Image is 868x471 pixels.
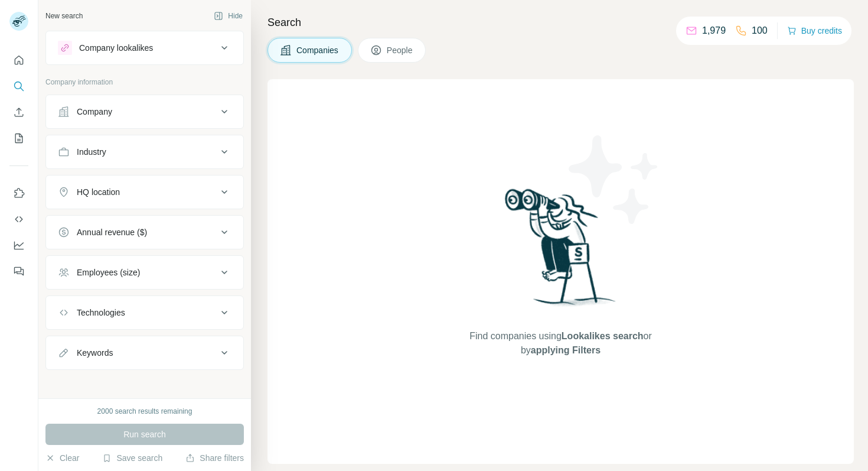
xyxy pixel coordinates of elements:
[9,183,28,204] button: Use Surfe on LinkedIn
[77,307,125,319] div: Technologies
[562,331,644,341] span: Lookalikes search
[45,11,83,21] div: New search
[46,178,243,206] button: HQ location
[45,452,79,464] button: Clear
[466,329,655,358] span: Find companies using or by
[46,138,243,166] button: Industry
[97,406,192,417] div: 2000 search results remaining
[46,258,243,287] button: Employees (size)
[205,7,251,25] button: Hide
[77,226,147,238] div: Annual revenue ($)
[185,452,244,464] button: Share filters
[46,34,243,62] button: Company lookalikes
[500,186,622,317] img: Surfe Illustration - Woman searching with binoculars
[77,106,112,118] div: Company
[531,345,601,355] span: applying Filters
[77,186,120,198] div: HQ location
[702,24,726,38] p: 1,979
[102,452,162,464] button: Save search
[46,339,243,367] button: Keywords
[267,14,854,31] h4: Search
[752,24,768,38] p: 100
[9,76,28,97] button: Search
[79,42,153,54] div: Company lookalikes
[9,261,28,282] button: Feedback
[46,218,243,246] button: Annual revenue ($)
[46,98,243,126] button: Company
[45,77,244,87] p: Company information
[296,44,340,56] span: Companies
[9,102,28,123] button: Enrich CSV
[9,235,28,256] button: Dashboard
[77,146,106,158] div: Industry
[561,126,667,233] img: Surfe Illustration - Stars
[46,298,243,327] button: Technologies
[77,267,140,278] div: Employees (size)
[387,44,414,56] span: People
[9,50,28,71] button: Quick start
[9,128,28,149] button: My lists
[787,22,842,39] button: Buy credits
[9,209,28,230] button: Use Surfe API
[77,347,113,359] div: Keywords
